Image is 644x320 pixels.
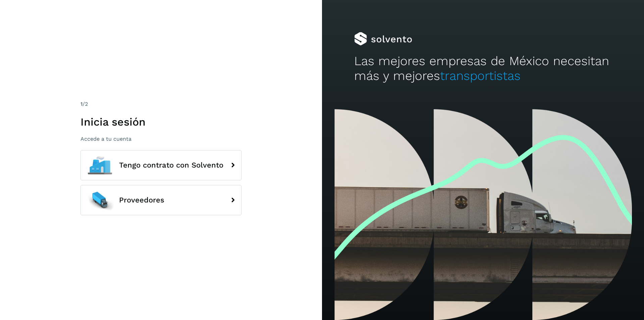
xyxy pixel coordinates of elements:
span: Proveedores [119,196,164,204]
p: Accede a tu cuenta [80,136,241,142]
span: transportistas [440,68,521,83]
h2: Las mejores empresas de México necesitan más y mejores [354,54,612,84]
span: Tengo contrato con Solvento [119,161,223,169]
button: Proveedores [80,185,241,215]
span: 1 [80,101,83,107]
h1: Inicia sesión [80,116,241,128]
div: /2 [80,100,241,108]
button: Tengo contrato con Solvento [80,150,241,180]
